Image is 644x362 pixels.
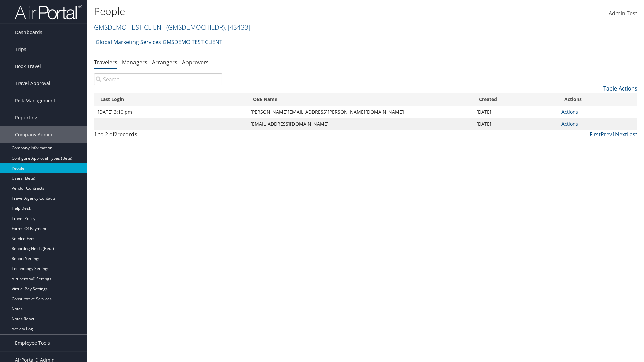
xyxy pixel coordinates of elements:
a: Arrangers [152,59,177,66]
td: [DATE] [473,106,558,118]
span: Risk Management [15,92,55,109]
a: Prev [601,131,612,138]
span: , [ 43433 ] [225,23,250,32]
span: 2 [114,131,117,138]
a: Actions [561,109,578,115]
a: First [590,131,601,138]
span: Admin Test [609,10,637,17]
h1: People [94,4,456,18]
img: airportal-logo.png [15,4,82,20]
a: Travelers [94,59,117,66]
a: Global Marketing Services [96,35,161,49]
span: Travel Approval [15,75,50,92]
span: Dashboards [15,24,42,41]
td: [EMAIL_ADDRESS][DOMAIN_NAME] [247,118,473,130]
div: 1 to 2 of records [94,130,222,142]
span: Company Admin [15,126,52,143]
a: Actions [561,121,578,127]
a: GMSDEMO TEST CLIENT [94,23,250,32]
a: 1 [612,131,615,138]
td: [DATE] [473,118,558,130]
th: OBE Name: activate to sort column ascending [247,93,473,106]
span: ( GMSDEMOCHILDR ) [166,23,225,32]
a: Last [627,131,637,138]
a: Next [615,131,627,138]
span: Reporting [15,109,37,126]
a: Admin Test [609,3,637,24]
td: [DATE] 3:10 pm [94,106,247,118]
a: GMSDEMO TEST CLIENT [163,35,222,49]
td: [PERSON_NAME][EMAIL_ADDRESS][PERSON_NAME][DOMAIN_NAME] [247,106,473,118]
th: Actions [558,93,637,106]
a: Approvers [182,59,209,66]
a: Managers [122,59,147,66]
input: Search [94,73,222,85]
span: Trips [15,41,26,58]
a: Table Actions [603,85,637,92]
span: Employee Tools [15,335,50,351]
span: Book Travel [15,58,41,75]
th: Last Login: activate to sort column ascending [94,93,247,106]
th: Created: activate to sort column ascending [473,93,558,106]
